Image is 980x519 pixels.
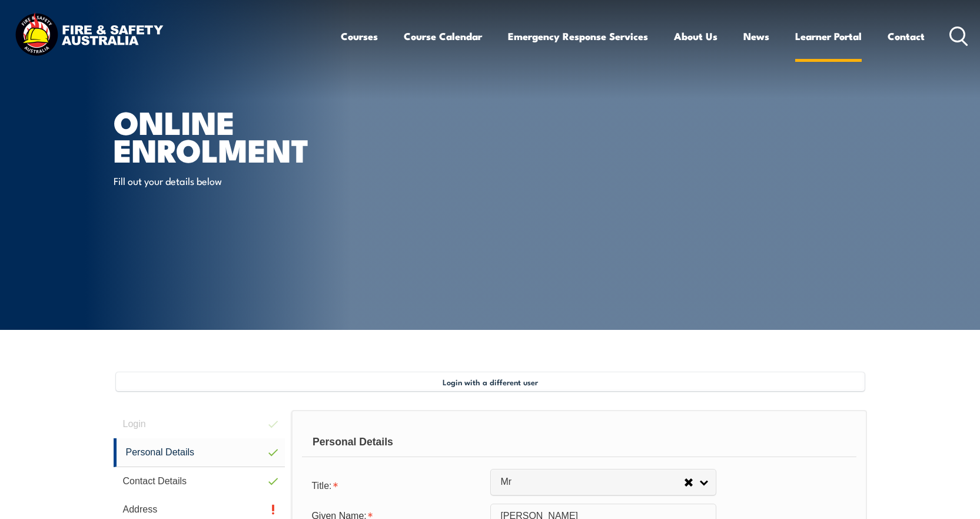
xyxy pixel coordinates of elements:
div: Personal Details [302,428,856,457]
a: Emergency Response Services [508,21,648,52]
p: Fill out your details below [114,174,328,187]
h1: Online Enrolment [114,108,404,163]
span: Mr [500,476,684,488]
span: Title: [311,481,331,491]
a: Contact Details [114,467,285,495]
a: Personal Details [114,438,285,467]
a: About Us [674,21,717,52]
a: Learner Portal [795,21,862,52]
a: Course Calendar [404,21,482,52]
div: Title is required. [302,473,490,497]
a: News [743,21,769,52]
a: Courses [341,21,378,52]
a: Contact [888,21,925,52]
span: Login with a different user [443,377,538,386]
